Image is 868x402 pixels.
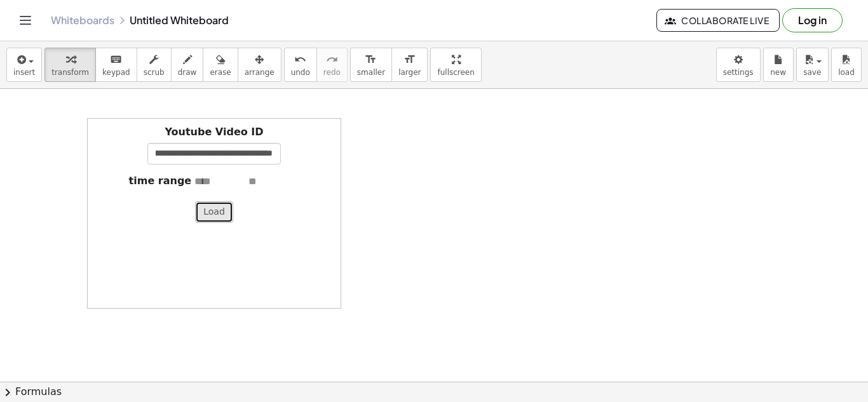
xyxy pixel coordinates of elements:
[51,68,89,77] span: transform
[723,68,754,77] span: settings
[178,68,197,77] span: draw
[144,68,165,77] span: scrub
[437,68,474,77] span: fullscreen
[13,68,35,77] span: insert
[110,52,122,67] i: keyboard
[838,68,855,77] span: load
[15,10,36,30] button: Toggle navigation
[656,9,780,32] button: Collaborate Live
[51,14,114,27] a: Whiteboards
[831,48,862,82] button: load
[323,68,341,77] span: redo
[102,68,130,77] span: keypad
[763,48,794,82] button: new
[238,48,281,82] button: arrange
[316,48,348,82] button: redoredo
[365,52,377,67] i: format_size
[403,52,416,67] i: format_size
[357,68,385,77] span: smaller
[195,201,233,223] button: Load
[782,8,843,32] button: Log in
[284,48,317,82] button: undoundo
[44,48,96,82] button: transform
[796,48,829,82] button: save
[350,48,392,82] button: format_sizesmaller
[165,125,263,140] label: Youtube Video ID
[430,48,481,82] button: fullscreen
[294,52,306,67] i: undo
[326,52,338,67] i: redo
[716,48,761,82] button: settings
[6,48,42,82] button: insert
[391,48,428,82] button: format_sizelarger
[245,68,275,77] span: arrange
[291,68,310,77] span: undo
[667,15,769,26] span: Collaborate Live
[171,48,204,82] button: draw
[95,48,137,82] button: keyboardkeypad
[210,68,231,77] span: erase
[137,48,172,82] button: scrub
[803,68,821,77] span: save
[770,68,786,77] span: new
[398,68,421,77] span: larger
[203,48,238,82] button: erase
[129,174,192,189] label: time range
